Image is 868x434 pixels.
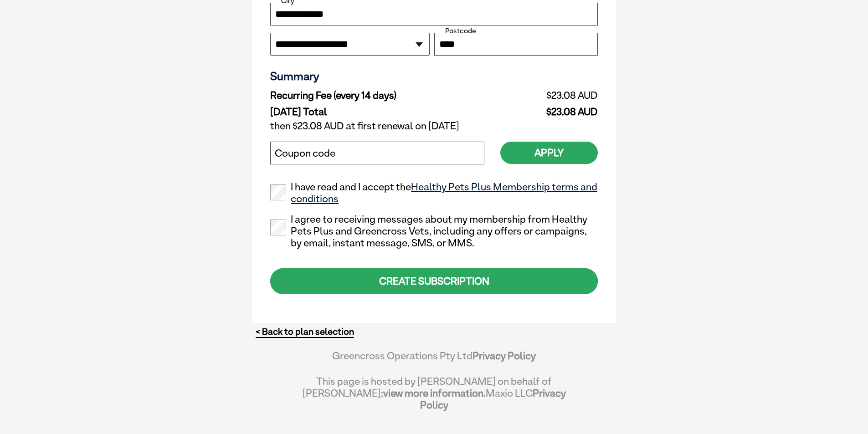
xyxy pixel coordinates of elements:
label: Coupon code [275,148,335,159]
input: I agree to receiving messages about my membership from Healthy Pets Plus and Greencross Vets, inc... [270,220,286,235]
label: I agree to receiving messages about my membership from Healthy Pets Plus and Greencross Vets, inc... [270,214,598,249]
button: Apply [500,142,598,164]
td: then $23.08 AUD at first renewal on [DATE] [270,118,598,134]
a: view more information. [383,387,486,399]
h3: Summary [270,69,598,83]
div: CREATE SUBSCRIPTION [270,268,598,294]
div: This page is hosted by [PERSON_NAME] on behalf of [PERSON_NAME]; Maxio LLC [302,371,566,411]
div: Greencross Operations Pty Ltd [302,350,566,371]
input: I have read and I accept theHealthy Pets Plus Membership terms and conditions [270,184,286,200]
label: I have read and I accept the [270,181,598,205]
td: $23.08 AUD [501,87,598,104]
label: Postcode [443,27,478,36]
td: [DATE] Total [270,104,501,118]
td: Recurring Fee (every 14 days) [270,87,501,104]
a: < Back to plan selection [256,326,354,337]
td: $23.08 AUD [501,104,598,118]
a: Privacy Policy [473,350,536,362]
a: Privacy Policy [420,387,566,411]
a: Healthy Pets Plus Membership terms and conditions [291,181,597,204]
